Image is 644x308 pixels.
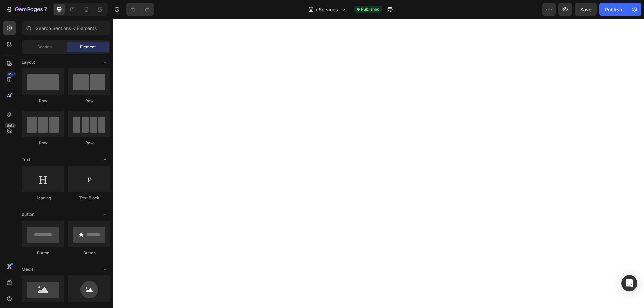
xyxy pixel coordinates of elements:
[22,140,64,146] div: Row
[44,5,47,13] p: 7
[100,57,110,68] span: Toggle open
[580,7,591,12] span: Save
[3,3,50,16] button: 7
[22,98,64,104] div: Row
[5,123,16,128] div: Beta
[22,211,34,218] span: Button
[100,209,110,220] span: Toggle open
[68,98,110,104] div: Row
[605,6,622,13] div: Publish
[68,250,110,256] div: Button
[319,6,338,13] span: Services
[22,59,35,65] span: Layout
[22,157,30,163] span: Text
[80,44,96,50] span: Element
[100,264,110,275] span: Toggle open
[621,275,637,291] div: Open Intercom Messenger
[126,3,154,16] div: Undo/Redo
[316,6,317,13] span: /
[22,266,34,272] span: Media
[68,140,110,146] div: Row
[22,195,64,201] div: Heading
[113,19,644,308] iframe: Design area
[37,44,52,50] span: Section
[361,6,379,12] span: Published
[6,71,16,77] div: 450
[68,195,110,201] div: Text Block
[100,154,110,165] span: Toggle open
[22,250,64,256] div: Button
[599,3,628,16] button: Publish
[22,21,110,35] input: Search Sections & Elements
[575,3,597,16] button: Save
